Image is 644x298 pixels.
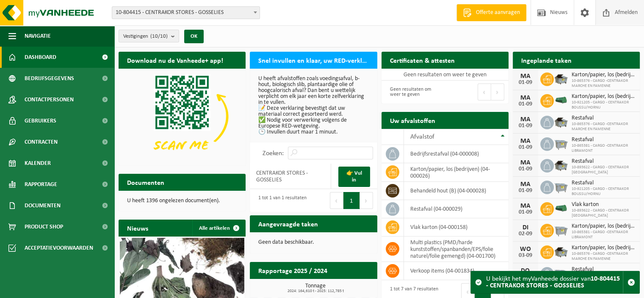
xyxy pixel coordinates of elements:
[25,216,63,237] span: Product Shop
[513,52,580,68] h2: Ingeplande taken
[572,78,636,89] span: 10-865376 - CARGO -CENTRAKOR MARCHE EN FAMENNE
[250,164,331,189] td: CENTRAKOR STORES - GOSSELIES
[258,240,368,245] p: Geen data beschikbaar.
[517,145,534,150] div: 01-09
[554,96,568,104] img: HK-XK-22-GN-00
[517,166,534,172] div: 01-09
[119,30,179,42] button: Vestigingen(10/10)
[572,208,636,218] span: 10-893622 - CARGO - CENTRAKOR [GEOGRAPHIC_DATA]
[517,203,534,209] div: MA
[486,271,623,293] div: U bekijkt het myVanheede dossier van
[554,223,568,237] img: WB-2500-GAL-GY-01
[517,209,534,215] div: 01-09
[572,245,636,251] span: Karton/papier, los (bedrijven)
[254,283,377,293] h3: Tonnage
[554,158,568,172] img: WB-5000-GAL-GY-04
[25,195,61,216] span: Documenten
[572,180,636,187] span: Restafval
[517,253,534,259] div: 03-09
[381,52,463,68] h2: Certificaten & attesten
[112,6,260,19] span: 10-804415 - CENTRAKOR STORES - GOSSELIES
[572,201,636,208] span: Vlak karton
[25,153,51,174] span: Kalender
[404,145,509,163] td: bedrijfsrestafval (04-000008)
[517,95,534,101] div: MA
[314,279,376,295] a: Bekijk rapportage
[486,276,620,289] strong: 10-804415 - CENTRAKOR STORES - GOSSELIES
[254,289,377,293] span: 2024: 164,610 t - 2025: 112,785 t
[25,237,93,259] span: Acceptatievoorwaarden
[250,52,377,68] h2: Snel invullen en klaar, uw RED-verklaring voor 2025
[25,110,56,131] span: Gebruikers
[404,237,509,262] td: multi plastics (PMD/harde kunststoffen/spanbanden/EPS/folie naturel/folie gemengd) (04-001700)
[150,33,168,39] count: (10/10)
[184,30,204,43] button: OK
[517,138,534,145] div: MA
[192,220,245,237] a: Alle artikelen
[572,143,636,153] span: 10-865381 - CARGO -CENTRAKOR LIBRAMONT
[127,198,237,204] p: U heeft 1396 ongelezen document(en).
[410,134,434,140] span: Afvalstof
[517,181,534,188] div: MA
[112,7,260,19] span: 10-804415 - CENTRAKOR STORES - GOSSELIES
[119,52,232,68] h2: Download nu de Vanheede+ app!
[572,187,636,197] span: 10-921205 - CARGO - CENTRAKOR BOUSSU/HORNU
[404,200,509,218] td: restafval (04-000029)
[572,93,636,100] span: Karton/papier, los (bedrijven)
[123,30,168,43] span: Vestigingen
[25,25,51,47] span: Navigatie
[572,115,636,122] span: Restafval
[554,266,568,280] img: WB-2500-GAL-GY-01
[338,167,370,187] a: 👉 Vul in
[25,174,57,195] span: Rapportage
[343,192,360,209] button: 1
[572,266,636,273] span: Restafval
[572,251,636,262] span: 10-865376 - CARGO -CENTRAKOR MARCHE EN FAMENNE
[119,220,157,236] h2: Nieuws
[572,72,636,78] span: Karton/papier, los (bedrijven)
[517,73,534,80] div: MA
[386,83,441,101] div: Geen resultaten om weer te geven
[554,244,568,259] img: WB-5000-GAL-GY-01
[572,136,636,143] span: Restafval
[554,71,568,86] img: WB-5000-GAL-GY-01
[517,159,534,166] div: MA
[572,230,636,240] span: 10-865381 - CARGO -CENTRAKOR LIBRAMONT
[258,76,368,135] p: U heeft afvalstoffen zoals voedingsafval, b-hout, biologisch slib, plantaardige olie of hoogcalor...
[517,246,534,253] div: WO
[517,101,534,107] div: 01-09
[381,69,509,81] td: Geen resultaten om weer te geven
[491,84,504,100] button: Next
[517,224,534,231] div: DI
[119,69,246,164] img: Download de VHEPlus App
[572,100,636,110] span: 10-921205 - CARGO - CENTRAKOR BOUSSU/HORNU
[254,191,307,210] div: 1 tot 1 van 1 resultaten
[404,262,509,280] td: verkoop items (04-001834)
[404,163,509,182] td: karton/papier, los (bedrijven) (04-000026)
[360,192,373,209] button: Next
[572,122,636,132] span: 10-865376 - CARGO -CENTRAKOR MARCHE EN FAMENNE
[404,182,509,200] td: behandeld hout (B) (04-000028)
[330,192,343,209] button: Previous
[119,174,173,190] h2: Documenten
[25,89,74,110] span: Contactpersonen
[572,165,636,175] span: 10-893622 - CARGO - CENTRAKOR [GEOGRAPHIC_DATA]
[517,267,534,274] div: DO
[25,68,74,89] span: Bedrijfsgegevens
[572,223,636,230] span: Karton/papier, los (bedrijven)
[572,158,636,165] span: Restafval
[381,112,444,128] h2: Uw afvalstoffen
[25,131,58,153] span: Contracten
[554,179,568,194] img: WB-2500-GAL-GY-04
[263,150,284,157] label: Zoeken:
[25,47,56,68] span: Dashboard
[554,136,568,150] img: WB-2500-GAL-GY-01
[517,231,534,237] div: 02-09
[250,262,336,279] h2: Rapportage 2025 / 2024
[517,188,534,194] div: 01-09
[456,4,526,21] a: Offerte aanvragen
[554,204,568,212] img: HK-XK-22-GN-00
[250,215,326,232] h2: Aangevraagde taken
[554,114,568,129] img: WB-5000-GAL-GY-01
[404,218,509,237] td: vlak karton (04-000158)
